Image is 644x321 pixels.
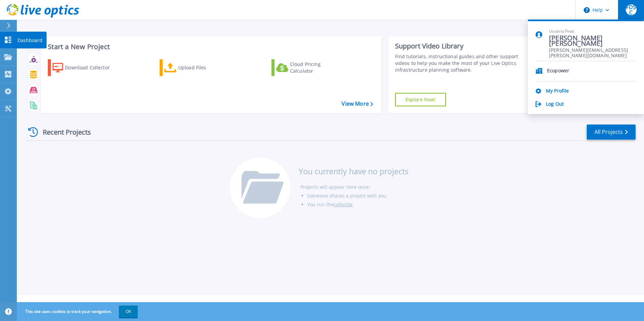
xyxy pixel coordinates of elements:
a: Explore Now! [395,93,446,106]
a: Upload Files [160,59,235,76]
a: Download Collector [48,59,123,76]
span: This site uses cookies to track your navigation. [19,306,138,318]
h3: Start a New Project [48,43,373,50]
a: Cloud Pricing Calculator [271,59,347,76]
div: Recent Projects [26,124,100,140]
span: FDSC [626,4,637,15]
span: [PERSON_NAME] [PERSON_NAME] [549,36,636,45]
div: Upload Files [178,61,232,74]
a: collector [334,201,353,208]
button: OK [119,306,138,318]
h3: You currently have no projects [299,168,409,175]
a: Log Out [546,101,564,108]
p: Ecopower [547,68,569,74]
div: Cloud Pricing Calculator [290,61,344,74]
div: Download Collector [65,61,119,74]
div: Find tutorials, instructional guides and other support videos to help you make the most of your L... [395,53,521,73]
a: View More [342,101,373,107]
a: All Projects [587,124,636,140]
li: Someone shares a project with you [307,191,409,200]
span: [PERSON_NAME][EMAIL_ADDRESS][PERSON_NAME][DOMAIN_NAME] [549,47,636,54]
li: Projects will appear here once: [300,183,409,191]
p: Dashboard [18,32,42,49]
span: Usuário Final [549,29,636,34]
a: My Profile [546,88,569,95]
li: You run the [307,200,409,209]
div: Support Video Library [395,42,521,50]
